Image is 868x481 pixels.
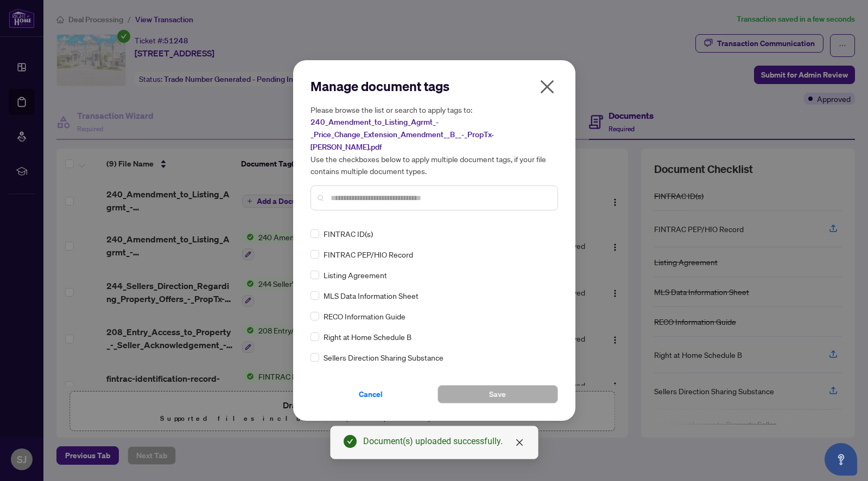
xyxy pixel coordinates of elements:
span: check-circle [344,435,357,448]
button: Save [438,385,558,403]
span: MLS Data Information Sheet [324,290,419,302]
button: Open asap [825,443,857,476]
h2: Manage document tags [311,78,558,95]
button: Cancel [311,385,431,403]
span: 240_Amendment_to_Listing_Agrmt_-_Price_Change_Extension_Amendment__B__-_PropTx-[PERSON_NAME].pdf [311,117,494,152]
span: FINTRAC ID(s) [324,228,373,240]
a: Close [514,437,525,448]
span: Right at Home Schedule B [324,331,411,343]
span: FINTRAC PEP/HIO Record [324,248,413,260]
span: Sellers Direction Sharing Substance [324,351,443,363]
span: close [515,438,524,447]
span: RECO Information Guide [324,310,406,322]
span: Listing Agreement [324,269,387,281]
span: close [538,78,556,95]
div: Document(s) uploaded successfully. [363,435,525,448]
h5: Please browse the list or search to apply tags to: Use the checkboxes below to apply multiple doc... [311,104,558,177]
span: Cancel [359,386,383,403]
